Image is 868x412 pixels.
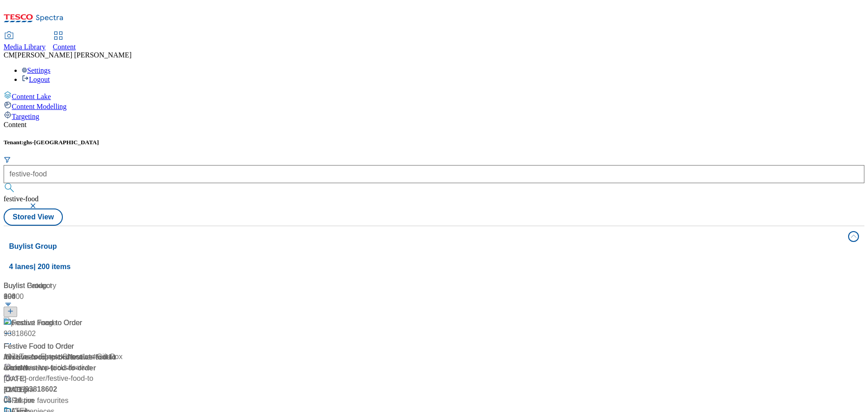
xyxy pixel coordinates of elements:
[4,291,117,302] div: 993
[4,121,864,129] div: Content
[4,195,38,203] span: festive-food
[23,364,96,372] span: / festive-food-to-order
[9,263,71,270] span: 4 lanes | 200 items
[4,226,864,277] button: Buylist Group4 lanes| 200 items
[4,353,68,361] span: / christmas-top-picks
[4,353,116,372] span: / festive-food-to-order
[4,32,46,51] a: Media Library
[12,113,39,120] span: Targeting
[22,66,51,74] a: Settings
[4,156,11,163] svg: Search Filters
[12,103,66,110] span: Content Modelling
[4,165,864,183] input: Search
[24,139,99,146] span: ghs-[GEOGRAPHIC_DATA]
[4,91,864,101] a: Content Lake
[4,208,63,226] button: Stored View
[4,341,74,352] div: Festive Food to Order
[12,317,82,328] div: Festive Food to Order
[4,280,117,291] div: Buylist Category
[4,291,315,302] div: 10000
[4,43,46,51] span: Media Library
[15,51,132,59] span: [PERSON_NAME] [PERSON_NAME]
[4,51,15,59] span: CM
[4,111,864,121] a: Targeting
[12,93,51,100] span: Content Lake
[4,101,864,111] a: Content Modelling
[4,384,117,395] div: [DATE]
[53,43,76,51] span: Content
[53,32,76,51] a: Content
[4,280,315,291] div: Buylist Product
[4,139,864,146] h5: Tenant:
[22,76,50,83] a: Logout
[9,241,843,252] h4: Buylist Group
[4,395,117,406] div: 05:16 pm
